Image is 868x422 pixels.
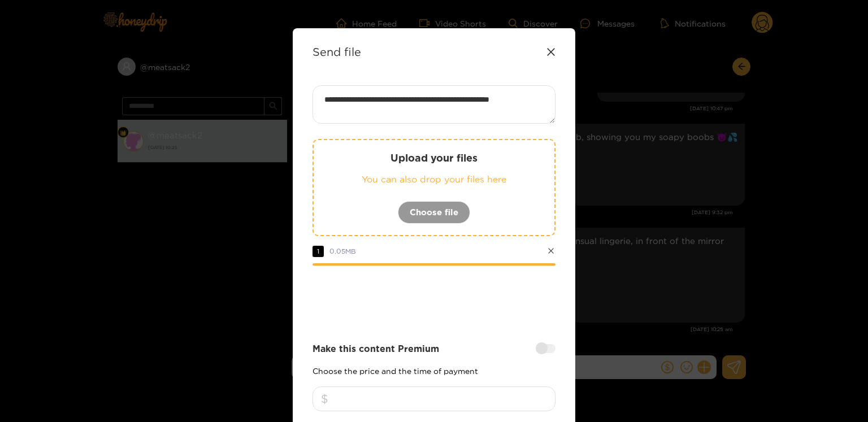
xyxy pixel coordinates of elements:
[336,173,532,186] p: You can also drop your files here
[313,246,324,257] span: 1
[313,367,555,375] p: Choose the price and the time of payment
[329,247,356,255] span: 0.05 MB
[336,151,532,164] p: Upload your files
[398,201,470,224] button: Choose file
[313,45,361,58] strong: Send file
[313,342,439,355] strong: Make this content Premium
